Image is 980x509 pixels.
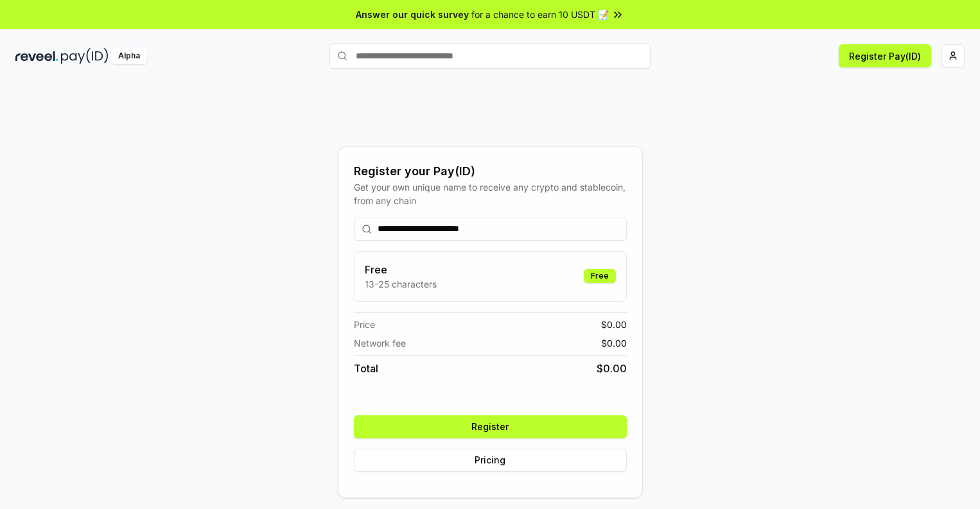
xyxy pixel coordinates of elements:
[597,361,627,376] span: $ 0.00
[584,269,616,283] div: Free
[354,361,378,376] span: Total
[356,8,469,21] span: Answer our quick survey
[15,48,58,64] img: reveel_dark
[111,48,147,64] div: Alpha
[61,48,109,64] img: pay_id
[354,318,375,331] span: Price
[601,318,627,331] span: $ 0.00
[365,262,437,277] h3: Free
[354,415,627,438] button: Register
[354,449,627,472] button: Pricing
[354,180,627,207] div: Get your own unique name to receive any crypto and stablecoin, from any chain
[471,8,609,21] span: for a chance to earn 10 USDT 📝
[839,44,931,67] button: Register Pay(ID)
[365,277,437,291] p: 13-25 characters
[601,336,627,350] span: $ 0.00
[354,336,406,350] span: Network fee
[354,162,627,180] div: Register your Pay(ID)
